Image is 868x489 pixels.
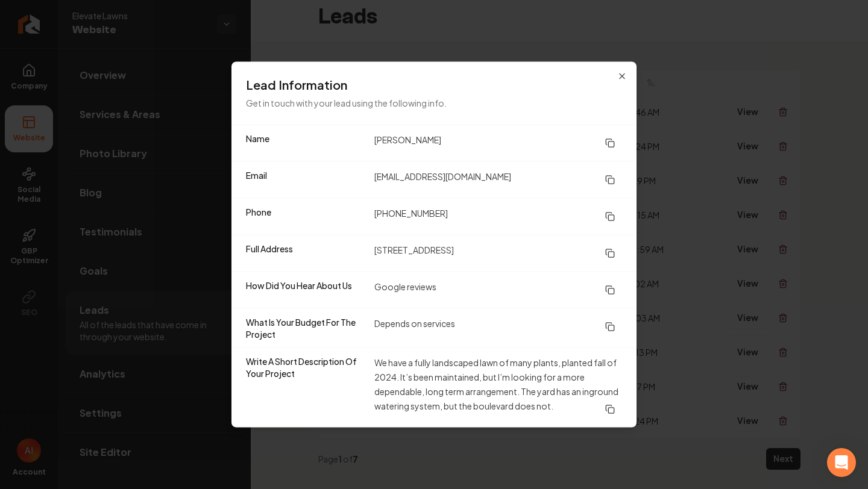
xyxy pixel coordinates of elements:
h3: Lead Information [246,76,622,93]
dd: [PHONE_NUMBER] [374,206,622,228]
dd: [PERSON_NAME] [374,132,622,154]
dt: How Did You Hear About Us [246,279,365,301]
dt: Full Address [246,243,365,264]
p: Get in touch with your lead using the following info. [246,96,622,110]
dd: We have a fully landscaped lawn of many plants, planted fall of 2024. It’s been maintained, but I... [374,355,622,420]
dt: Name [246,132,365,154]
dd: Google reviews [374,279,622,301]
dt: What Is Your Budget For The Project [246,316,365,340]
dt: Phone [246,206,365,228]
dt: Write A Short Description Of Your Project [246,355,365,420]
dd: Depends on services [374,316,622,340]
dd: [EMAIL_ADDRESS][DOMAIN_NAME] [374,169,622,191]
dt: Email [246,169,365,191]
dd: [STREET_ADDRESS] [374,243,622,264]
